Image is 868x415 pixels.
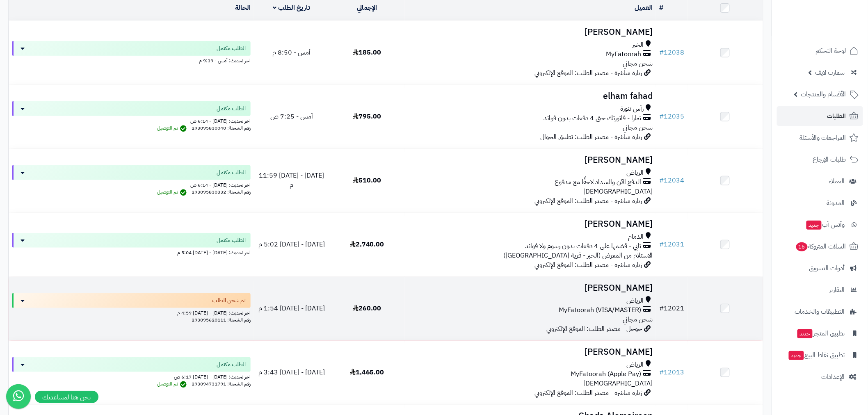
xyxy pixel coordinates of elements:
[217,169,246,177] span: الطلب مكتمل
[659,303,684,313] a: #12021
[801,89,846,100] span: الأقسام والمنتجات
[827,197,845,209] span: المدونة
[350,239,384,249] span: 2,740.00
[659,112,664,121] span: #
[546,324,642,334] span: جوجل - مصدر الطلب: الموقع الإلكتروني
[777,345,863,365] a: تطبيق نقاط البيعجديد
[659,48,684,57] a: #12038
[777,367,863,387] a: الإعدادات
[235,3,251,13] a: الحالة
[659,239,664,249] span: #
[544,114,641,123] span: تمارا - فاتورتك حتى 4 دفعات بدون فوائد
[408,27,653,37] h3: [PERSON_NAME]
[626,296,644,306] span: الرياض
[212,296,246,305] span: تم شحن الطلب
[273,3,311,13] a: تاريخ الطلب
[659,176,664,185] span: #
[659,367,684,377] a: #12013
[806,221,822,230] span: جديد
[353,176,381,185] span: 510.00
[408,219,653,229] h3: [PERSON_NAME]
[659,303,664,313] span: #
[809,262,845,274] span: أدوات التسويق
[192,316,251,324] span: رقم الشحنة: 293095620111
[571,369,641,379] span: MyFatoorah (Apple Pay)
[258,239,325,249] span: [DATE] - [DATE] 5:02 م
[777,128,863,148] a: المراجعات والأسئلة
[535,388,642,398] span: زيارة مباشرة - مصدر الطلب: الموقع الإلكتروني
[217,236,246,244] span: الطلب مكتمل
[540,132,642,142] span: زيارة مباشرة - مصدر الطلب: تطبيق الجوال
[789,351,804,360] span: جديد
[659,367,664,377] span: #
[157,380,189,388] span: تم التوصيل
[258,303,325,313] span: [DATE] - [DATE] 1:54 م
[12,116,251,125] div: اخر تحديث: [DATE] - 6:14 ص
[626,360,644,369] span: الرياض
[800,132,846,144] span: المراجعات والأسئلة
[829,176,845,187] span: العملاء
[829,284,845,296] span: التقارير
[788,349,845,361] span: تطبيق نقاط البيع
[777,41,863,61] a: لوحة التحكم
[815,67,845,78] span: سمارت لايف
[822,371,845,383] span: الإعدادات
[813,154,846,165] span: طلبات الإرجاع
[795,241,846,252] span: السلات المتروكة
[583,187,653,196] span: [DEMOGRAPHIC_DATA]
[535,196,642,206] span: زيارة مباشرة - مصدر الطلب: الموقع الإلكتروني
[606,50,641,59] span: MyFatoorah
[635,3,653,13] a: العميل
[559,306,641,315] span: MyFatoorah (VISA/MASTER)
[620,104,644,114] span: رأس تنورة
[12,56,251,64] div: اخر تحديث: أمس - 9:39 م
[272,48,311,57] span: أمس - 8:50 م
[777,215,863,235] a: وآتس آبجديد
[408,155,653,165] h3: [PERSON_NAME]
[797,328,845,339] span: تطبيق المتجر
[408,283,653,293] h3: [PERSON_NAME]
[353,303,381,313] span: 260.00
[659,48,664,57] span: #
[806,219,845,230] span: وآتس آب
[623,315,653,324] span: شحن مجاني
[797,329,813,338] span: جديد
[777,150,863,169] a: طلبات الإرجاع
[777,258,863,278] a: أدوات التسويق
[12,248,251,256] div: اخر تحديث: [DATE] - [DATE] 5:04 م
[350,367,384,377] span: 1,465.00
[777,193,863,213] a: المدونة
[192,380,251,388] span: رقم الشحنة: 293094731791
[157,124,189,132] span: تم التوصيل
[827,110,846,122] span: الطلبات
[623,59,653,68] span: شحن مجاني
[777,237,863,256] a: السلات المتروكة16
[659,112,684,121] a: #12035
[259,171,324,190] span: [DATE] - [DATE] 11:59 م
[659,176,684,185] a: #12034
[12,372,251,381] div: اخر تحديث: [DATE] - [DATE] 6:17 ص
[503,251,653,260] span: الاستلام من المعرض (الخبر - قرية [GEOGRAPHIC_DATA])
[623,123,653,132] span: شحن مجاني
[270,112,313,121] span: أمس - 7:25 ص
[12,180,251,189] div: اخر تحديث: [DATE] - 6:14 ص
[628,232,644,242] span: الدمام
[777,280,863,300] a: التقارير
[583,379,653,388] span: [DEMOGRAPHIC_DATA]
[777,324,863,343] a: تطبيق المتجرجديد
[217,360,246,369] span: الطلب مكتمل
[796,242,808,251] span: 16
[353,48,381,57] span: 185.00
[555,178,641,187] span: الدفع الآن والسداد لاحقًا مع مدفوع
[632,40,644,50] span: الخبر
[408,91,653,101] h3: elham fahad
[795,306,845,317] span: التطبيقات والخدمات
[777,106,863,126] a: الطلبات
[626,168,644,178] span: الرياض
[353,112,381,121] span: 795.00
[535,260,642,270] span: زيارة مباشرة - مصدر الطلب: الموقع الإلكتروني
[659,3,663,13] a: #
[217,105,246,113] span: الطلب مكتمل
[217,44,246,52] span: الطلب مكتمل
[525,242,641,251] span: تابي - قسّمها على 4 دفعات بدون رسوم ولا فوائد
